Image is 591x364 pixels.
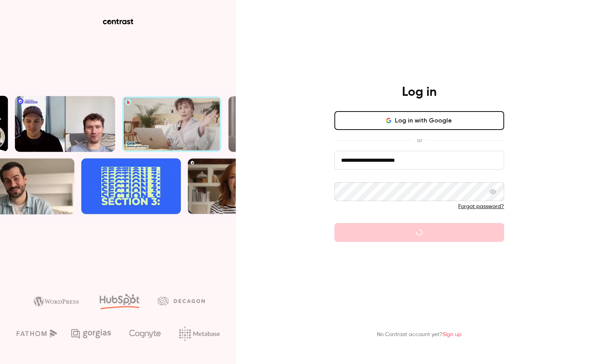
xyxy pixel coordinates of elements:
a: Sign up [442,332,462,337]
button: Log in with Google [334,111,504,130]
h4: Log in [402,84,437,100]
img: decagon [158,296,205,305]
p: No Contrast account yet? [377,331,462,339]
span: or [413,136,426,145]
a: Forgot password? [458,204,504,209]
